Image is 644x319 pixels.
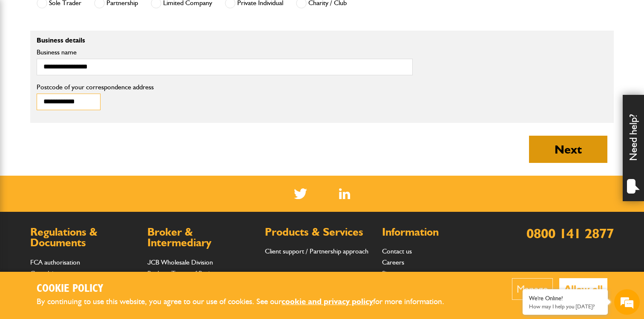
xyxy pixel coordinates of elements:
div: Minimize live chat window [140,4,160,25]
h2: Information [382,227,491,238]
a: LinkedIn [339,188,351,199]
img: Twitter [294,188,307,199]
a: 0800 141 2877 [526,225,614,242]
img: Linked In [339,188,351,199]
a: Brokers Terms of Business [147,269,221,277]
p: By continuing to use this website, you agree to our use of cookies. See our for more information. [37,295,458,308]
input: Enter your email address [11,104,155,122]
h2: Products & Services [265,227,374,238]
div: Chat with us now [44,48,143,59]
div: We're Online! [529,295,601,302]
p: How may I help you today? [529,303,601,310]
a: Contact us [382,247,412,255]
input: Enter your phone number [11,129,155,148]
img: d_20077148190_company_1631870298795_20077148190 [14,47,36,59]
a: Complaints [30,269,61,277]
h2: Regulations & Documents [30,227,139,248]
h2: Cookie Policy [37,282,458,296]
div: Need help? [623,95,644,201]
label: Business name [37,49,413,56]
label: Postcode of your correspondence address [37,84,167,91]
em: Start Chat [116,262,155,273]
button: Allow all [559,278,607,300]
input: Enter your last name [11,79,155,97]
a: JCB Wholesale Division [147,258,213,266]
a: Sitemap [382,269,404,277]
a: cookie and privacy policy [282,296,373,306]
a: Client support / Partnership approach [265,247,368,255]
a: Careers [382,258,404,266]
p: Business details [37,37,413,44]
h2: Broker & Intermediary [147,227,256,248]
a: FCA authorisation [30,258,80,266]
button: Next [529,136,607,163]
button: Manage [512,278,553,300]
textarea: Type your message and hit 'Enter' [11,154,155,255]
